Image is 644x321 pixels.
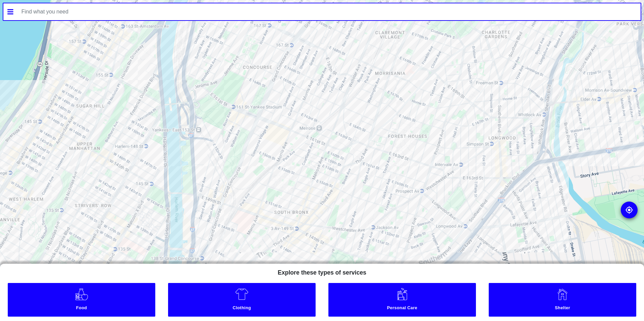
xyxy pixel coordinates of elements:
small: Personal Care [330,305,474,312]
small: Food [9,305,153,312]
img: go to my location [625,206,633,214]
img: Food [75,287,89,301]
img: Personal Care [395,287,409,301]
h5: Explore these types of services [272,264,372,279]
a: Clothing [168,283,316,317]
input: Find what you need [18,3,641,20]
a: Shelter [489,283,636,317]
img: Clothing [235,287,249,301]
a: Food [8,283,155,317]
a: Personal Care [328,283,476,317]
small: Shelter [490,305,634,312]
img: Shelter [556,287,569,301]
small: Clothing [170,305,314,312]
